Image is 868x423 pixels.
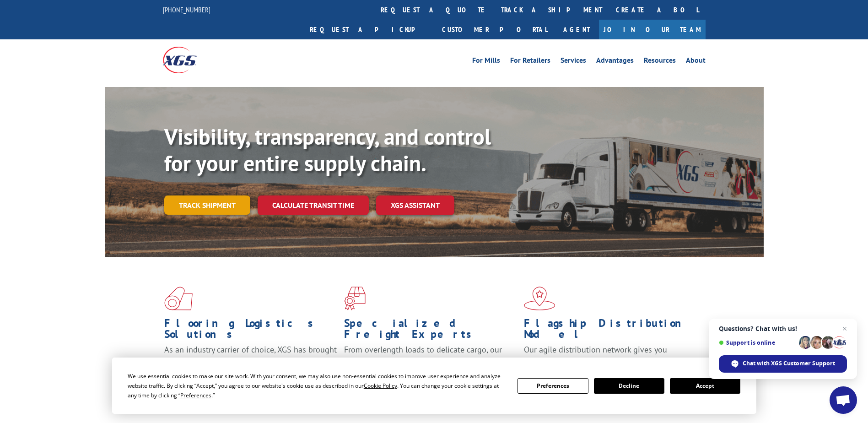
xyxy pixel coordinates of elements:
img: xgs-icon-total-supply-chain-intelligence-red [164,287,193,310]
span: Questions? Chat with us! [719,325,847,332]
span: Support is online [719,339,796,346]
img: xgs-icon-focused-on-flooring-red [344,287,366,310]
div: We use essential cookies to make our site work. With your consent, we may also use non-essential ... [128,371,507,400]
h1: Flooring Logistics Solutions [164,318,337,344]
span: Preferences [180,391,211,399]
button: Preferences [518,378,588,394]
h1: Specialized Freight Experts [344,318,517,344]
a: Join Our Team [599,20,706,39]
div: Chat with XGS Customer Support [719,355,847,373]
a: [PHONE_NUMBER] [163,5,210,14]
button: Decline [594,378,664,394]
span: As an industry carrier of choice, XGS has brought innovation and dedication to flooring logistics... [164,344,337,377]
a: XGS ASSISTANT [376,195,454,215]
a: Track shipment [164,195,250,215]
a: For Mills [472,57,500,67]
span: Close chat [839,323,850,334]
img: xgs-icon-flagship-distribution-model-red [524,287,555,310]
a: Request a pickup [303,20,435,39]
a: Agent [554,20,599,39]
div: Open chat [830,386,857,414]
span: Chat with XGS Customer Support [743,359,835,368]
span: Our agile distribution network gives you nationwide inventory management on demand. [524,344,692,366]
h1: Flagship Distribution Model [524,318,697,344]
a: For Retailers [510,57,550,67]
div: Cookie Consent Prompt [112,358,756,414]
a: About [686,57,706,67]
a: Customer Portal [435,20,554,39]
span: Cookie Policy [364,382,397,390]
a: Resources [644,57,676,67]
a: Services [561,57,586,67]
b: Visibility, transparency, and control for your entire supply chain. [164,122,491,177]
a: Advantages [596,57,634,67]
a: Calculate transit time [258,195,369,215]
button: Accept [670,378,740,394]
p: From overlength loads to delicate cargo, our experienced staff knows the best way to move your fr... [344,344,517,385]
